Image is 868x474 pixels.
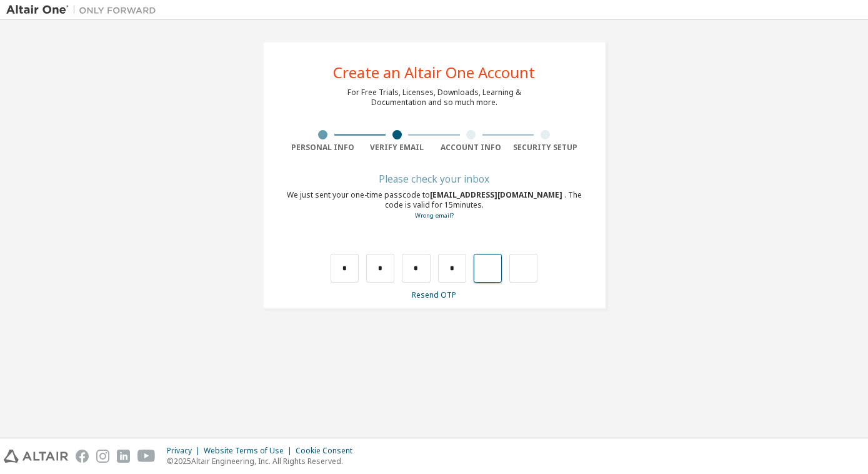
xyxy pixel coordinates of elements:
[96,450,109,463] img: instagram.svg
[333,65,535,80] div: Create an Altair One Account
[430,189,564,200] span: [EMAIL_ADDRESS][DOMAIN_NAME]
[6,4,162,16] img: Altair One
[508,143,582,153] div: Security Setup
[347,88,521,108] div: For Free Trials, Licenses, Downloads, Learning & Documentation and so much more.
[360,143,434,153] div: Verify Email
[286,143,361,153] div: Personal Info
[137,450,156,463] img: youtube.svg
[4,450,68,463] img: altair_logo.svg
[76,450,89,463] img: facebook.svg
[286,175,582,183] div: Please check your inbox
[434,143,509,153] div: Account Info
[415,211,454,219] a: Go back to the registration form
[167,446,204,456] div: Privacy
[412,290,456,300] a: Resend OTP
[117,450,130,463] img: linkedin.svg
[286,190,582,221] div: We just sent your one-time passcode to . The code is valid for 15 minutes.
[167,456,360,466] p: © 2025 Altair Engineering, Inc. All Rights Reserved.
[296,446,360,456] div: Cookie Consent
[204,446,296,456] div: Website Terms of Use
